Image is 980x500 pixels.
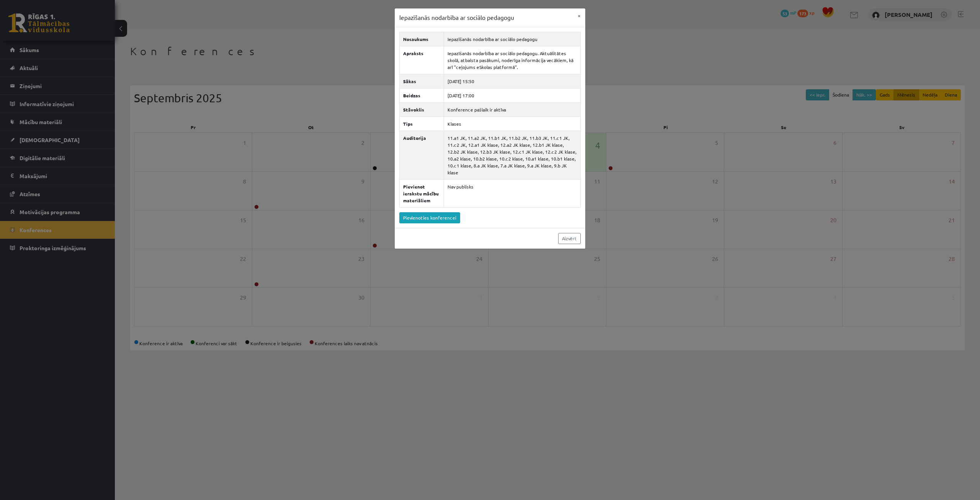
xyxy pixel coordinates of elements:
[444,46,581,74] td: Iepazīšanās nodarbība ar sociālo pedagogu. Aktuālitātes skolā, atbalsta pasākumi, noderīga inform...
[444,116,581,131] td: Klases
[444,88,581,102] td: [DATE] 17:00
[444,179,581,207] td: Nav publisks
[400,116,444,131] th: Tips
[400,88,444,102] th: Beidzas
[400,32,444,46] th: Nosaukums
[400,179,444,207] th: Pievienot ierakstu mācību materiāliem
[400,46,444,74] th: Apraksts
[399,212,460,223] a: Pievienoties konferencei
[573,8,585,23] button: ×
[400,131,444,179] th: Auditorija
[444,74,581,88] td: [DATE] 15:50
[399,13,514,22] h3: Iepazīšanās nodarbība ar sociālo pedagogu
[444,102,581,116] td: Konference pašlaik ir aktīva
[400,74,444,88] th: Sākas
[400,102,444,116] th: Stāvoklis
[444,131,581,179] td: 11.a1 JK, 11.a2 JK, 11.b1 JK, 11.b2 JK, 11.b3 JK, 11.c1 JK, 11.c2 JK, 12.a1 JK klase, 12.a2 JK kl...
[444,32,581,46] td: Iepazīšanās nodarbība ar sociālo pedagogu
[558,233,581,244] a: Aizvērt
